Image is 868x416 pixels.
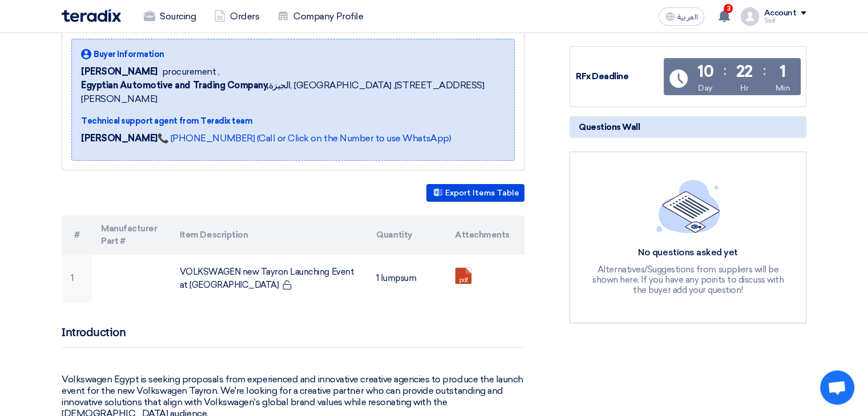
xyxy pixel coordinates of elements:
[764,18,806,24] div: Seif
[367,255,446,303] td: 1 lumpsum
[736,64,753,80] div: 22
[780,64,786,80] div: 1
[62,215,92,255] th: #
[171,255,368,303] td: VOLKSWAGEN new Tayron Launching Event at [GEOGRAPHIC_DATA]
[81,65,158,79] span: [PERSON_NAME]
[698,82,713,94] div: Day
[762,60,765,81] div: :
[367,215,446,255] th: Quantity
[62,255,92,303] td: 1
[62,325,524,348] h2: Introduction
[81,79,505,106] span: الجيزة, [GEOGRAPHIC_DATA] ,[STREET_ADDRESS][PERSON_NAME]
[81,133,158,144] strong: [PERSON_NAME]
[591,247,785,259] div: No questions asked yet
[135,4,205,29] a: Sourcing
[741,7,759,26] img: profile_test.png
[205,4,268,29] a: Orders
[677,13,697,21] span: العربية
[94,48,164,60] span: Buyer Information
[268,4,372,29] a: Company Profile
[764,9,796,18] div: Account
[776,82,790,94] div: Min
[659,7,704,26] button: العربية
[724,4,733,13] span: 3
[81,115,505,127] div: Technical support agent from Teradix team
[579,121,640,133] span: Questions Wall
[724,60,726,81] div: :
[171,215,368,255] th: Item Description
[158,133,451,144] a: 📞 [PHONE_NUMBER] (Call or Click on the Number to use WhatsApp)
[455,268,547,336] a: Tayron_Launch_EventV_1755762186123.pdf
[740,82,748,94] div: Hr
[576,70,661,83] div: RFx Deadline
[92,215,171,255] th: Manufacturer Part #
[426,184,524,202] button: Export Items Table
[820,370,854,405] a: Open chat
[62,9,121,22] img: Teradix logo
[697,64,713,80] div: 10
[656,180,720,233] img: empty_state_list.svg
[81,80,269,91] b: Egyptian Automotive and Trading Company,
[446,215,524,255] th: Attachments
[591,264,785,295] div: Alternatives/Suggestions from suppliers will be shown here, If you have any points to discuss wit...
[162,65,220,79] span: procurement ,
